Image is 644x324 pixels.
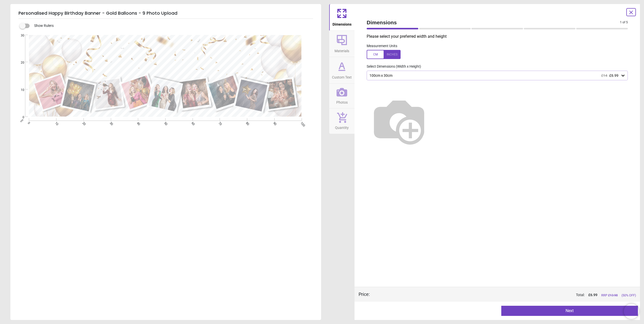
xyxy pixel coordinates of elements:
button: Photos [329,84,355,108]
span: £6.99 [609,73,618,78]
div: Price : [359,291,370,297]
button: Next [501,306,638,316]
span: (50% OFF) [621,293,636,298]
span: 1 of 5 [620,20,628,25]
span: Materials [335,46,349,54]
span: £ [588,293,597,298]
button: Quantity [329,108,355,134]
h5: Personalised Happy Birthday Banner - Gold Balloons - 9 Photo Upload [18,8,313,19]
iframe: Brevo live chat [624,304,639,319]
span: Dimensions [333,20,351,27]
span: Custom Text [332,72,352,80]
div: 100cm x 30cm [369,73,620,78]
span: 6.99 [590,293,597,297]
span: £ 13.98 [608,293,618,297]
button: Materials [329,31,355,57]
span: Dimensions [367,19,620,26]
p: Please select your preferred width and height [367,34,632,39]
span: 30 [15,33,24,38]
span: Quantity [335,123,349,130]
label: Measurement Units [367,44,397,49]
img: Helper for size comparison [367,88,431,153]
label: Select Dimensions (Width x Height) [363,64,421,69]
div: Total: [377,293,636,298]
button: Dimensions [329,4,355,30]
span: RRP [601,293,618,298]
span: Photos [336,98,348,105]
span: £14 [601,73,607,78]
button: Custom Text [329,57,355,83]
div: Show Rulers [23,23,321,29]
